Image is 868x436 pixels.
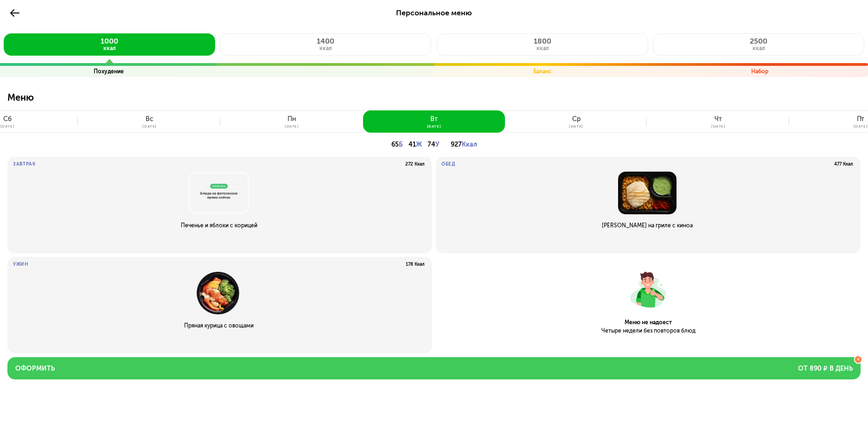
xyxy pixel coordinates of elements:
p: Обед [441,161,455,167]
span: ккал [536,45,549,51]
div: чт [715,115,722,123]
span: 1400 [317,37,334,45]
div: сб [3,115,12,123]
p: Похудение [94,68,124,75]
span: ккал [319,45,332,51]
span: от 890 ₽ в день [798,364,853,373]
span: У [435,141,440,148]
span: Ж [416,141,422,148]
img: Пряная курица с овощами [13,272,425,314]
button: ср[DATE] [505,110,647,133]
p: Меню не надоест [443,319,853,326]
button: 1400ккал [220,33,431,56]
div: [DATE] [854,124,868,128]
p: 65 [391,138,403,151]
span: Ккал [462,141,477,148]
p: Набор [751,68,768,75]
div: пн [287,115,296,123]
div: [DATE] [142,124,157,128]
div: ср [572,115,581,123]
div: [DATE] [711,124,726,128]
button: 1800ккал [437,33,648,56]
p: [PERSON_NAME] на гриле с киноа [441,222,853,229]
span: Б [399,141,403,148]
div: пт [857,115,865,123]
p: Пряная курица с овощами [13,322,425,329]
span: 1800 [534,37,551,45]
span: 1000 [101,37,118,45]
img: Печенье и яблоки с корицей [13,172,425,214]
p: Меню [7,92,861,110]
p: Ужин [13,262,29,267]
p: 74 [428,138,440,151]
button: вт[DATE] [363,110,505,133]
span: ккал [753,45,765,51]
img: Курица на гриле с киноа [441,172,853,214]
p: Баланс [533,68,552,75]
p: Четыре недели без повторов блюд [443,327,853,334]
div: [DATE] [0,124,15,128]
p: 41 [408,138,422,151]
p: Завтрак [13,161,36,167]
button: 2500ккал [653,33,864,56]
div: [DATE] [285,124,299,128]
span: ккал [103,45,116,51]
div: вс [146,115,153,123]
p: Печенье и яблоки с корицей [13,222,425,229]
span: 2500 [750,37,767,45]
div: вт [430,115,438,123]
p: 272 Ккал [405,161,425,167]
button: чт[DATE] [647,110,790,133]
button: 1000ккал [4,33,215,56]
button: Оформитьот 890 ₽ в день [7,357,861,379]
p: 927 [451,138,477,151]
button: пн[DATE] [221,110,363,133]
button: вс[DATE] [78,110,221,133]
p: 178 Ккал [406,262,425,267]
div: [DATE] [427,124,441,128]
div: [DATE] [569,124,583,128]
p: 477 Ккал [834,161,853,167]
span: Персональное меню [396,8,472,17]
